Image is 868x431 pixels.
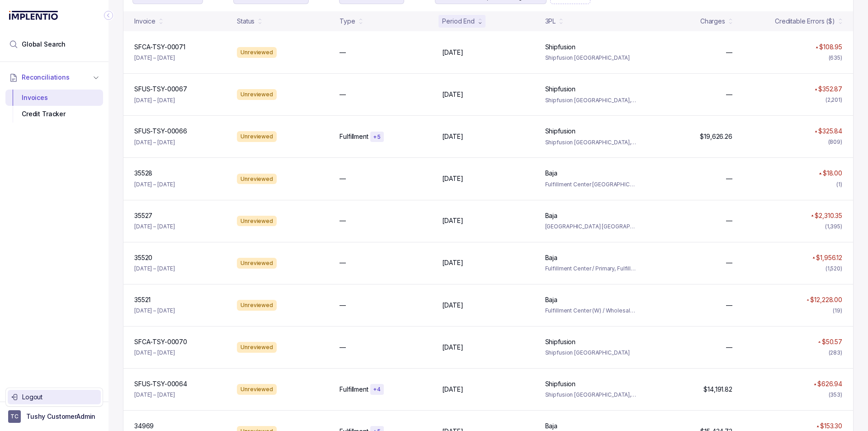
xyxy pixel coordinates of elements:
[237,89,277,100] div: Unreviewed
[807,299,809,301] img: red pointer upwards
[829,348,842,357] div: (283)
[703,385,732,394] p: $14,191.82
[134,306,175,315] p: [DATE] – [DATE]
[340,132,368,141] p: Fulfillment
[726,301,732,310] p: —
[829,390,842,399] div: (353)
[812,256,815,259] img: red pointer upwards
[819,43,842,52] p: $108.95
[134,295,151,304] p: 35521
[545,138,637,147] p: Shipfusion [GEOGRAPHIC_DATA], Shipfusion [GEOGRAPHIC_DATA]
[819,172,821,175] img: red pointer upwards
[545,211,557,220] p: Baja
[373,386,381,393] p: + 4
[833,306,842,315] div: (19)
[815,211,842,220] p: $2,310.35
[826,264,842,273] div: (1,520)
[134,253,152,262] p: 35520
[13,90,96,106] div: Invoices
[13,106,96,122] div: Credit Tracker
[545,169,557,178] p: Baja
[5,88,103,124] div: Reconciliations
[134,264,175,273] p: [DATE] – [DATE]
[340,385,368,394] p: Fulfillment
[545,348,637,357] p: Shipfusion [GEOGRAPHIC_DATA]
[134,85,187,94] p: SFUS-TSY-00067
[825,222,842,231] div: (1,395)
[816,253,842,262] p: $1,956.12
[237,174,277,185] div: Unreviewed
[815,88,817,90] img: red pointer upwards
[340,301,346,310] p: —
[340,216,346,225] p: —
[134,379,187,388] p: SFUS-TSY-00064
[134,169,152,178] p: 35528
[816,46,818,48] img: red pointer upwards
[700,17,725,26] div: Charges
[545,180,637,189] p: Fulfillment Center [GEOGRAPHIC_DATA] / [US_STATE], [US_STATE]-Wholesale / [US_STATE]-Wholesale
[134,43,185,52] p: SFCA-TSY-00071
[442,343,463,352] p: [DATE]
[818,341,821,343] img: red pointer upwards
[545,96,637,105] p: Shipfusion [GEOGRAPHIC_DATA], Shipfusion [GEOGRAPHIC_DATA]
[237,131,277,142] div: Unreviewed
[545,253,557,262] p: Baja
[340,48,346,57] p: —
[134,127,187,136] p: SFUS-TSY-00066
[811,214,814,217] img: red pointer upwards
[134,17,156,26] div: Invoice
[237,384,277,395] div: Unreviewed
[815,130,817,133] img: red pointer upwards
[775,17,835,26] div: Creditable Errors ($)
[134,348,175,357] p: [DATE] – [DATE]
[545,337,576,346] p: Shipfusion
[442,216,463,225] p: [DATE]
[820,422,842,431] p: $153.30
[823,169,842,178] p: $18.00
[340,17,355,26] div: Type
[818,85,842,94] p: $352.87
[373,133,381,141] p: + 5
[545,53,637,62] p: Shipfusion [GEOGRAPHIC_DATA]
[134,211,152,220] p: 35527
[442,48,463,57] p: [DATE]
[700,132,732,141] p: $19,626.26
[726,258,732,267] p: —
[340,258,346,267] p: —
[726,174,732,183] p: —
[237,300,277,311] div: Unreviewed
[828,137,842,147] div: (809)
[545,85,576,94] p: Shipfusion
[237,47,277,58] div: Unreviewed
[442,301,463,310] p: [DATE]
[237,17,255,26] div: Status
[816,425,819,427] img: red pointer upwards
[545,379,576,388] p: Shipfusion
[26,412,95,421] p: Tushy CustomerAdmin
[134,222,175,231] p: [DATE] – [DATE]
[103,10,114,21] div: Collapse Icon
[237,342,277,353] div: Unreviewed
[545,127,576,136] p: Shipfusion
[5,67,103,87] button: Reconciliations
[237,216,277,227] div: Unreviewed
[726,48,732,57] p: —
[545,43,576,52] p: Shipfusion
[134,180,175,189] p: [DATE] – [DATE]
[22,73,70,82] span: Reconciliations
[818,127,842,136] p: $325.84
[726,216,732,225] p: —
[442,17,475,26] div: Period End
[340,90,346,99] p: —
[836,180,842,189] div: (1)
[8,410,21,423] span: User initials
[442,132,463,141] p: [DATE]
[817,379,842,388] p: $626.94
[545,295,557,304] p: Baja
[22,393,97,402] p: Logout
[826,95,842,104] div: (2,201)
[442,258,463,267] p: [DATE]
[134,96,175,105] p: [DATE] – [DATE]
[134,138,175,147] p: [DATE] – [DATE]
[545,390,637,399] p: Shipfusion [GEOGRAPHIC_DATA], Shipfusion [GEOGRAPHIC_DATA]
